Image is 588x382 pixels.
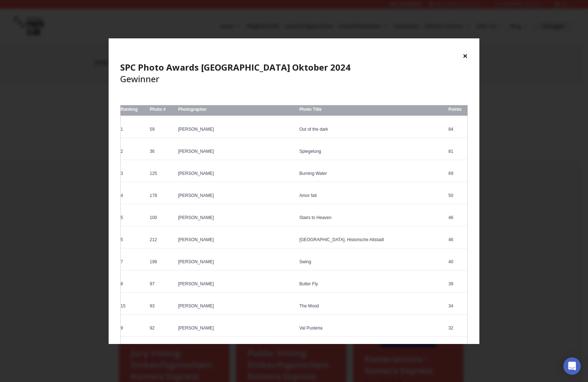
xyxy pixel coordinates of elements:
[297,105,446,116] th: Photo Title
[121,105,147,116] th: Ranking
[121,145,147,160] td: 2
[446,145,468,160] td: 81
[176,278,297,292] td: [PERSON_NAME]
[147,189,176,204] td: 178
[147,145,176,160] td: 36
[176,256,297,270] td: [PERSON_NAME]
[297,234,446,248] td: [GEOGRAPHIC_DATA], Historische Altstadt
[147,300,176,314] td: 93
[297,322,446,336] td: Val Pusteria
[446,234,468,248] td: 46
[121,234,147,248] td: 5
[176,300,297,314] td: [PERSON_NAME]
[176,123,297,138] td: [PERSON_NAME]
[446,278,468,292] td: 39
[147,211,176,226] td: 100
[446,105,468,116] th: Points
[446,300,468,314] td: 34
[176,145,297,160] td: [PERSON_NAME]
[147,278,176,292] td: 97
[446,123,468,138] td: 84
[147,123,176,138] td: 59
[176,211,297,226] td: [PERSON_NAME]
[120,61,350,73] b: SPC Photo Awards [GEOGRAPHIC_DATA] Oktober 2024
[176,322,297,336] td: [PERSON_NAME]
[176,234,297,248] td: [PERSON_NAME]
[446,256,468,270] td: 40
[176,167,297,182] td: [PERSON_NAME]
[121,189,147,204] td: 4
[120,62,468,85] h4: Gewinner
[121,278,147,292] td: 8
[446,211,468,226] td: 46
[297,123,446,138] td: Out of the dark
[297,211,446,226] td: Stairs to Heaven
[297,256,446,270] td: Swing
[446,167,468,182] td: 69
[147,322,176,336] td: 92
[446,189,468,204] td: 50
[297,189,446,204] td: Amor fati
[121,123,147,138] td: 1
[121,322,147,336] td: 9
[297,167,446,182] td: Burning Water
[446,322,468,336] td: 32
[297,145,446,160] td: Spiegelung
[147,234,176,248] td: 212
[121,256,147,270] td: 7
[147,105,176,116] th: Photo #
[297,300,446,314] td: The Mood
[176,105,297,116] th: Photographer
[176,189,297,204] td: [PERSON_NAME]
[121,300,147,314] td: 15
[147,167,176,182] td: 125
[121,167,147,182] td: 3
[147,256,176,270] td: 198
[121,211,147,226] td: 5
[563,357,581,375] div: Open Intercom Messenger
[297,278,446,292] td: Butter Fly
[463,50,468,62] button: ×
